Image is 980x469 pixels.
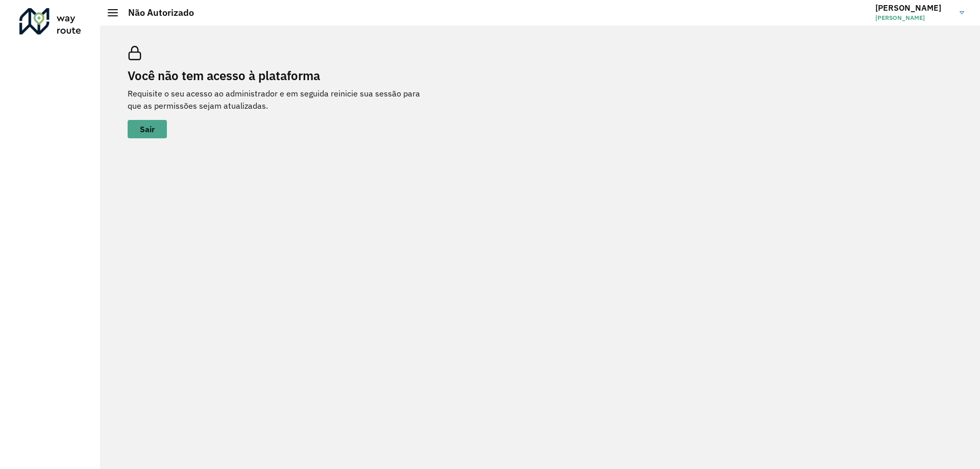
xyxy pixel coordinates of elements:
h2: Você não tem acesso à plataforma [128,68,434,83]
p: Requisite o seu acesso ao administrador e em seguida reinicie sua sessão para que as permissões s... [128,87,434,112]
h2: Não Autorizado [118,7,194,18]
span: Sair [140,125,155,133]
h3: [PERSON_NAME] [875,3,952,13]
span: [PERSON_NAME] [875,13,952,22]
button: button [128,120,167,138]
